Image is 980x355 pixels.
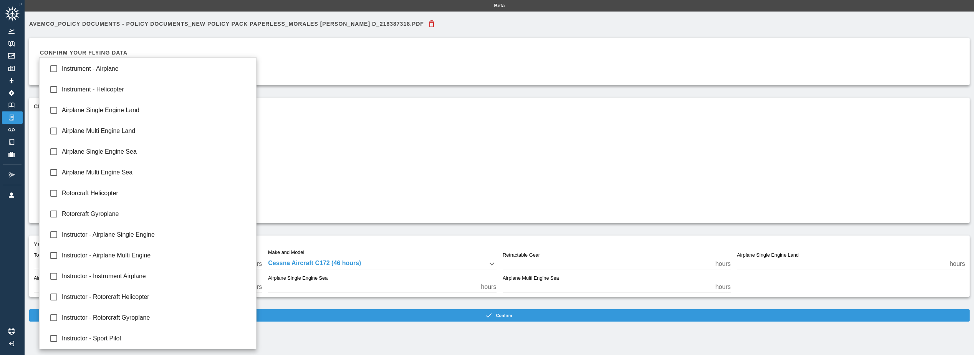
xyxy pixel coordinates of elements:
span: Instructor - Airplane Single Engine [62,230,250,239]
span: Instrument - Helicopter [62,85,250,94]
span: Airplane Multi Engine Sea [62,168,250,177]
span: Instrument - Airplane [62,64,250,73]
span: Airplane Single Engine Land [62,106,250,115]
span: Instructor - Sport Pilot [62,334,250,343]
span: Rotorcraft Gyroplane [62,209,250,219]
span: Airplane Single Engine Sea [62,147,250,156]
span: Rotorcraft Helicopter [62,189,250,198]
span: Instructor - Rotorcraft Gyroplane [62,313,250,322]
span: Instructor - Instrument Airplane [62,272,250,281]
span: Instructor - Airplane Multi Engine [62,251,250,260]
span: Airplane Multi Engine Land [62,126,250,136]
span: Instructor - Rotorcraft Helicopter [62,292,250,302]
